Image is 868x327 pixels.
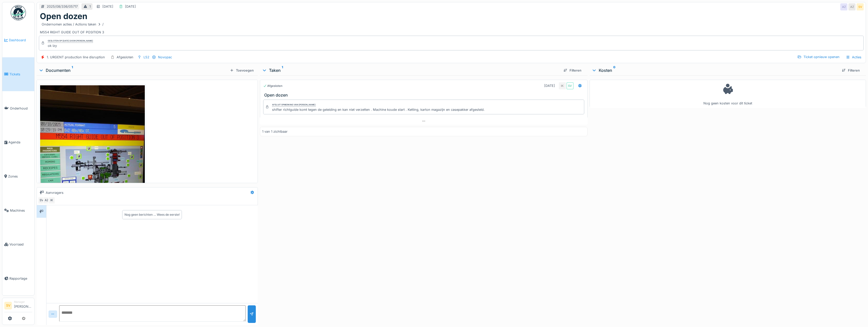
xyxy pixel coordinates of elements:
[42,22,104,27] div: Ondernomen acties / Actions taken /
[11,5,26,20] img: Badge_color-CXgf-gQk.svg
[144,55,149,60] div: L52
[4,302,12,309] li: SV
[40,85,145,225] img: sxufpsbl3z9gu5150ddzbw0xr7o5
[840,3,847,10] div: AZ
[4,300,32,312] a: SV Manager[PERSON_NAME]
[566,82,574,89] div: SV
[2,227,34,262] a: Voorraad
[561,67,583,74] div: Filteren
[2,193,34,227] a: Machines
[40,21,863,34] div: M554 RIGHT GUIDE OUT OF POSITION 3
[14,300,32,304] div: Manager
[38,197,45,204] div: SV
[9,242,32,247] span: Voorraad
[2,57,34,91] a: Tickets
[2,262,34,296] a: Rapportage
[158,55,172,60] div: Novopac
[43,197,50,204] div: AZ
[40,11,87,21] h1: Open dozen
[9,38,32,43] span: Dashboard
[48,197,55,204] div: IK
[2,91,34,125] a: Onderhoud
[592,67,838,73] div: Kosten
[48,39,93,43] div: Gesloten op [DATE] door [PERSON_NAME]
[263,84,282,88] div: Afgesloten
[272,103,315,107] div: Afsluit opmerking van [PERSON_NAME]
[2,159,34,194] a: Zones
[593,82,863,106] div: Nog geen kosten voor dit ticket
[89,4,91,9] div: 1
[14,300,32,311] li: [PERSON_NAME]
[72,67,73,73] sup: 1
[8,174,32,179] span: Zones
[559,82,566,89] div: IK
[857,3,864,10] div: SV
[848,3,856,10] div: AZ
[10,208,32,213] span: Machines
[844,53,864,61] div: Acties
[613,67,616,73] sup: 0
[102,4,113,9] div: [DATE]
[47,4,78,9] div: 2025/08/336/05717
[262,129,288,134] div: 1 van 1 zichtbaar
[2,23,34,57] a: Dashboard
[39,67,228,73] div: Documenten
[117,55,133,60] div: Afgesloten
[2,125,34,159] a: Agenda
[47,55,105,60] div: 1. URGENT production line disruption
[272,107,485,112] div: shifter richtguide komt tegen de geleiding en kan niet verzetten . Machine koude start . Ketting,...
[262,67,559,73] div: Taken
[282,67,283,73] sup: 1
[48,43,93,48] div: ok Izy
[125,4,136,9] div: [DATE]
[840,67,862,74] div: Filteren
[228,67,256,74] div: Toevoegen
[46,190,64,195] div: Aanvragers
[264,93,585,98] h3: Open dozen
[9,276,32,281] span: Rapportage
[10,106,32,111] span: Onderhoud
[8,140,32,145] span: Agenda
[795,53,842,60] div: Ticket opnieuw openen
[124,212,180,217] div: Nog geen berichten … Wees de eerste!
[544,83,555,88] div: [DATE]
[9,72,32,77] span: Tickets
